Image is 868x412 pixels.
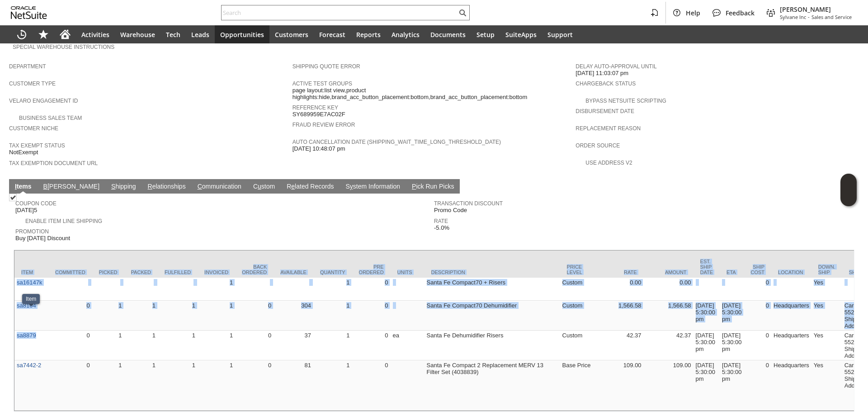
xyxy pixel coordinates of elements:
[111,183,115,190] span: S
[726,9,755,17] span: Feedback
[386,25,425,43] a: Analytics
[811,301,842,331] td: Yes
[43,183,47,190] span: B
[744,301,771,331] td: 0
[146,183,188,191] a: Relationships
[99,270,118,275] div: Picked
[165,270,191,275] div: Fulfilled
[9,160,98,166] a: Tax Exemption Document URL
[242,264,267,275] div: Back Ordered
[15,228,49,235] a: Promotion
[9,125,58,132] a: Customer Niche
[186,25,215,43] a: Leads
[158,331,198,360] td: 1
[195,183,244,191] a: Communication
[425,301,560,331] td: Santa Fe Compact70 Dehumidifier
[576,125,641,132] a: Replacement reason
[576,81,636,87] a: Chargeback Status
[720,360,744,411] td: [DATE] 5:30:00 pm
[560,278,594,301] td: Custom
[700,259,713,275] div: Est. Ship Date
[425,25,471,43] a: Documents
[457,7,468,18] svg: Search
[594,301,644,331] td: 1,566.58
[585,98,666,104] a: Bypass NetSuite Scripting
[166,30,180,39] span: Tech
[9,194,17,201] img: Checked
[434,224,449,232] span: -5.0%
[15,207,37,214] span: [DATE]5
[651,270,687,275] div: Amount
[21,270,42,275] div: Item
[476,30,495,39] span: Setup
[811,14,852,20] span: Sales and Service
[292,104,338,111] a: Reference Key
[251,183,277,191] a: Custom
[19,115,82,121] a: Business Sales Team
[771,360,811,411] td: Headquarters
[124,301,158,331] td: 1
[352,301,391,331] td: 0
[434,218,448,224] a: Rate
[13,183,34,191] a: Items
[291,183,295,190] span: e
[750,264,764,275] div: Ship Cost
[392,30,420,39] span: Analytics
[811,360,842,411] td: Yes
[9,98,78,104] a: Velaro Engagement ID
[576,142,620,149] a: Order Source
[9,142,65,149] a: Tax Exempt Status
[425,360,560,411] td: Santa Fe Compact 2 Replacement MERV 13 Filter Set (4038839)
[778,270,805,275] div: Location
[33,25,54,43] div: Shortcuts
[115,25,160,43] a: Warehouse
[235,360,274,411] td: 0
[808,14,810,20] span: -
[567,264,587,275] div: Price Level
[292,145,345,152] span: [DATE] 10:48:07 pm
[500,25,542,43] a: SuiteApps
[351,25,386,43] a: Reports
[17,362,41,369] a: sa7442-2
[720,331,744,360] td: [DATE] 5:30:00 pm
[594,331,644,360] td: 42.37
[425,278,560,301] td: Santa Fe Compact70 + Risers
[41,183,102,191] a: B[PERSON_NAME]
[15,200,57,207] a: Coupon Code
[284,183,336,191] a: Related Records
[25,218,102,224] a: Enable Item Line Shipping
[191,30,209,39] span: Leads
[198,301,235,331] td: 1
[158,301,198,331] td: 1
[644,301,693,331] td: 1,566.58
[258,183,261,190] span: u
[771,331,811,360] td: Headquarters
[160,25,186,43] a: Tech
[48,331,92,360] td: 0
[124,331,158,360] td: 1
[235,331,274,360] td: 0
[744,360,771,411] td: 0
[38,29,49,40] svg: Shortcuts
[505,30,537,39] span: SuiteApps
[811,278,842,301] td: Yes
[356,30,381,39] span: Reports
[92,301,124,331] td: 1
[9,149,38,156] span: NotExempt
[55,270,85,275] div: Committed
[547,30,573,39] span: Support
[686,9,700,17] span: Help
[9,63,46,70] a: Department
[644,331,693,360] td: 42.37
[11,6,47,19] svg: logo
[350,183,353,190] span: y
[594,360,644,411] td: 109.00
[222,7,457,18] input: Search
[313,360,352,411] td: 1
[292,111,345,118] span: SY689959E7AC02F
[292,122,355,128] a: Fraud Review Error
[313,301,352,331] td: 1
[576,70,628,77] span: [DATE] 11:03:07 pm
[120,30,155,39] span: Warehouse
[220,30,264,39] span: Opportunities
